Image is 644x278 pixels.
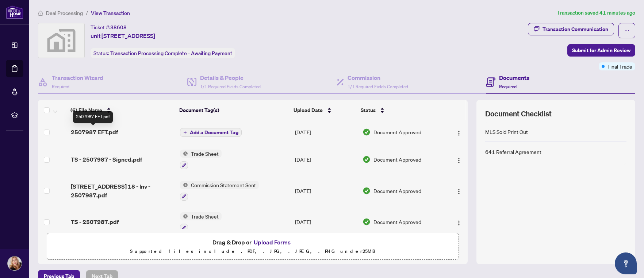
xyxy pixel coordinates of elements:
span: (6) File Name [70,106,102,114]
button: Logo [453,185,465,197]
span: Trade Sheet [188,212,222,220]
td: [DATE] [292,175,360,206]
button: Status IconTrade Sheet [180,212,222,232]
span: Drag & Drop or [212,238,293,247]
div: Transaction Communication [543,23,608,35]
img: Logo [456,158,462,163]
span: Document Approved [373,155,421,163]
span: Commission Statement Sent [188,181,259,189]
span: [STREET_ADDRESS] 18 - Inv - 2507987.pdf [71,182,174,200]
div: MLS Sold Print Out [485,128,528,136]
span: home [38,11,43,16]
span: Status [361,106,376,114]
img: Document Status [363,218,371,226]
th: Status [358,100,442,120]
th: Upload Date [291,100,358,120]
img: Status Icon [180,181,188,189]
span: Document Checklist [485,109,552,119]
li: / [86,9,88,17]
span: TS - 2507987 - Signed.pdf [71,155,142,164]
span: Final Trade [607,62,632,70]
button: Logo [453,216,465,228]
span: Submit for Admin Review [572,45,630,56]
td: [DATE] [292,120,360,144]
h4: Details & People [200,73,261,82]
img: Logo [456,220,462,226]
div: 641 Referral Agreement [485,148,541,156]
img: logo [6,5,23,19]
img: Document Status [363,155,371,163]
button: Logo [453,126,465,138]
span: Upload Date [294,106,323,114]
span: Required [499,84,517,89]
button: Status IconCommission Statement Sent [180,181,259,201]
span: 1/1 Required Fields Completed [200,84,261,89]
img: Status Icon [180,150,188,158]
button: Logo [453,154,465,165]
span: 2507987 EFT.pdf [71,128,118,136]
th: Document Tag(s) [176,100,291,120]
button: Open asap [615,252,637,274]
span: 38608 [110,24,127,31]
button: Add a Document Tag [180,128,242,137]
button: Submit for Admin Review [567,44,635,57]
img: svg%3e [38,23,84,58]
span: unit [STREET_ADDRESS] [91,31,155,40]
span: Trade Sheet [188,150,222,158]
span: Drag & Drop orUpload FormsSupported files include .PDF, .JPG, .JPEG, .PNG under25MB [47,233,459,260]
span: Document Approved [373,128,421,136]
span: Required [52,84,69,89]
h4: Documents [499,73,529,82]
td: [DATE] [292,144,360,175]
h4: Commission [348,73,408,82]
img: Logo [456,130,462,136]
article: Transaction saved 41 minutes ago [557,9,635,17]
span: plus [183,131,187,134]
span: Document Approved [373,218,421,226]
div: 2507987 EFT.pdf [73,111,113,123]
h4: Transaction Wizard [52,73,103,82]
p: Supported files include .PDF, .JPG, .JPEG, .PNG under 25 MB [51,247,454,256]
td: [DATE] [292,206,360,238]
button: Upload Forms [252,238,293,247]
div: Ticket #: [91,23,127,31]
span: Document Approved [373,187,421,195]
button: Status IconTrade Sheet [180,150,222,169]
th: (6) File Name [68,100,176,120]
button: Transaction Communication [528,23,614,35]
span: TS - 2507987.pdf [71,217,119,226]
span: 1/1 Required Fields Completed [348,84,408,89]
img: Profile Icon [8,256,22,270]
span: Deal Processing [46,10,83,16]
span: Transaction Processing Complete - Awaiting Payment [110,50,232,57]
span: Add a Document Tag [190,130,238,135]
div: Status: [91,48,235,58]
span: View Transaction [91,10,130,16]
span: ellipsis [624,28,629,33]
img: Status Icon [180,212,188,220]
img: Document Status [363,128,371,136]
img: Document Status [363,187,371,195]
img: Logo [456,189,462,194]
button: Add a Document Tag [180,128,242,137]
